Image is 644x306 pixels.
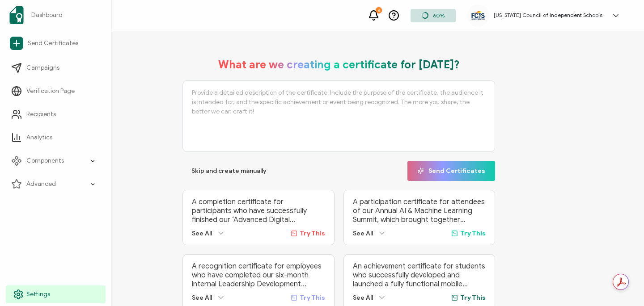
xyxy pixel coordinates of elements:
p: A participation certificate for attendees of our Annual AI & Machine Learning Summit, which broug... [353,197,486,224]
span: Try This [460,294,486,302]
a: Campaigns [6,59,106,77]
img: 9dd8638e-47b6-41b2-b234-c3316d17f3ca.jpg [471,11,485,20]
span: Settings [26,290,50,299]
div: 6 [376,7,382,13]
a: Dashboard [6,3,106,28]
span: Recipients [26,110,56,119]
span: Send Certificates [28,39,78,48]
span: Advanced [26,180,56,189]
span: See All [353,294,373,302]
span: Analytics [26,133,52,142]
span: See All [192,230,212,237]
span: Send Certificates [417,168,485,174]
img: sertifier-logomark-colored.svg [9,6,24,24]
a: Send Certificates [6,33,106,54]
button: Skip and create manually [182,161,275,181]
span: Try This [300,230,325,237]
span: See All [353,230,373,237]
a: Recipients [6,105,106,123]
a: Settings [6,285,106,303]
span: Verification Page [26,87,75,96]
span: 60% [433,12,445,19]
span: See All [192,294,212,302]
span: Try This [460,230,486,237]
h1: What are we creating a certificate for [DATE]? [218,58,460,71]
span: Skip and create manually [191,168,267,174]
p: A completion certificate for participants who have successfully finished our ‘Advanced Digital Ma... [192,197,325,224]
span: Try This [300,294,325,302]
h5: [US_STATE] Council of Independent Schools [494,12,602,18]
p: A recognition certificate for employees who have completed our six-month internal Leadership Deve... [192,262,325,289]
a: Analytics [6,129,106,147]
button: Send Certificates [407,161,495,181]
iframe: Chat Widget [599,263,644,306]
a: Verification Page [6,82,106,100]
span: Campaigns [26,63,59,72]
p: An achievement certificate for students who successfully developed and launched a fully functiona... [353,262,486,289]
span: Components [26,156,64,165]
span: Dashboard [31,11,63,20]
